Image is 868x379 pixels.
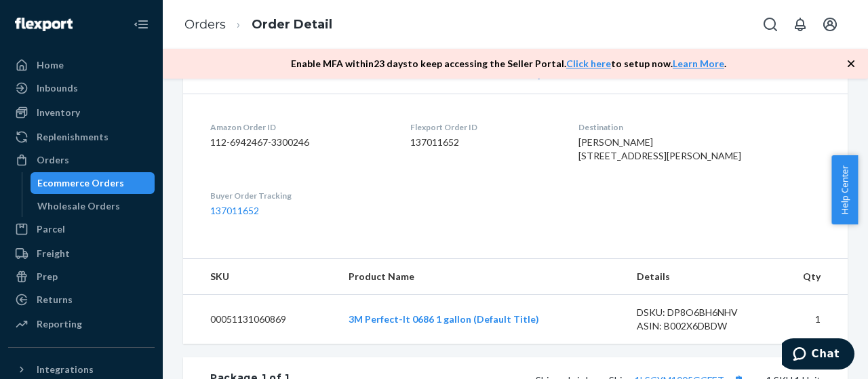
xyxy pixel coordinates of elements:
[578,121,821,133] dt: Destination
[127,11,155,38] button: Close Navigation
[31,195,155,217] a: Wholesale Orders
[37,293,73,306] div: Returns
[772,295,848,344] td: 1
[37,317,82,331] div: Reporting
[291,57,726,71] p: Enable MFA within 23 days to keep accessing the Seller Portal. to setup now. .
[673,58,724,69] a: Learn More
[183,295,338,344] td: 00051131060869
[8,218,155,240] a: Parcel
[15,18,73,31] img: Flexport logo
[37,130,108,144] div: Replenishments
[174,5,343,45] ol: breadcrumbs
[578,136,741,161] span: [PERSON_NAME] [STREET_ADDRESS][PERSON_NAME]
[210,190,389,201] dt: Buyer Order Tracking
[210,121,389,133] dt: Amazon Order ID
[410,136,557,149] dd: 137011652
[8,126,155,148] a: Replenishments
[252,17,332,32] a: Order Detail
[637,319,762,333] div: ASIN: B002X6DBDW
[37,106,80,119] div: Inventory
[37,222,65,236] div: Parcel
[210,205,259,216] a: 137011652
[37,176,124,190] div: Ecommerce Orders
[338,259,626,295] th: Product Name
[184,17,226,32] a: Orders
[183,259,338,295] th: SKU
[8,266,155,287] a: Prep
[37,247,70,260] div: Freight
[8,149,155,171] a: Orders
[816,11,844,38] button: Open account menu
[757,11,784,38] button: Open Search Box
[787,11,814,38] button: Open notifications
[8,54,155,76] a: Home
[210,136,389,149] dd: 112-6942467-3300246
[37,153,69,167] div: Orders
[8,77,155,99] a: Inbounds
[37,58,64,72] div: Home
[31,172,155,194] a: Ecommerce Orders
[37,270,58,283] div: Prep
[8,243,155,264] a: Freight
[637,306,762,319] div: DSKU: DP8O6BH6NHV
[831,155,858,224] button: Help Center
[8,313,155,335] a: Reporting
[37,199,120,213] div: Wholesale Orders
[410,121,557,133] dt: Flexport Order ID
[8,289,155,311] a: Returns
[782,338,854,372] iframe: Opens a widget where you can chat to one of our agents
[626,259,772,295] th: Details
[37,81,78,95] div: Inbounds
[8,102,155,123] a: Inventory
[772,259,848,295] th: Qty
[37,363,94,376] div: Integrations
[566,58,611,69] a: Click here
[349,313,539,325] a: 3M Perfect-It 0686 1 gallon (Default Title)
